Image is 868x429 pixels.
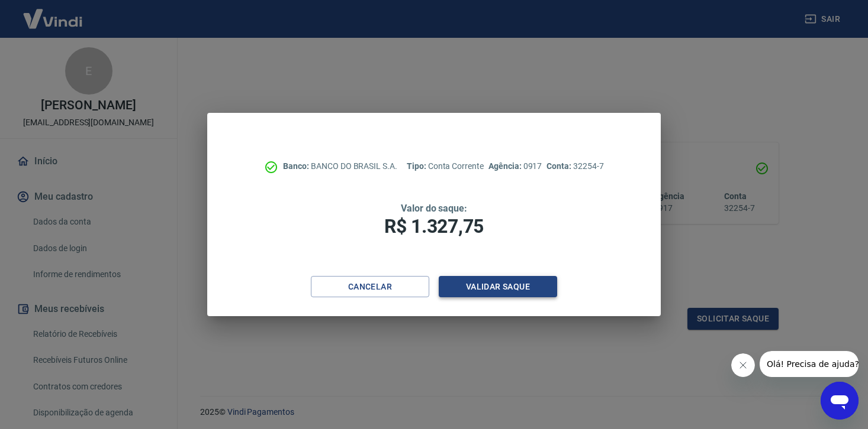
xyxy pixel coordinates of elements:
[311,276,429,298] button: Cancelar
[407,160,484,173] p: Conta Corrente
[283,161,311,171] span: Banco:
[821,382,859,420] iframe: Botão para abrir a janela de mensagens
[488,161,523,171] span: Agência:
[546,160,603,173] p: 32254-7
[401,203,467,214] span: Valor do saque:
[439,276,557,298] button: Validar saque
[760,351,859,377] iframe: Mensagem da empresa
[407,161,428,171] span: Tipo:
[283,160,397,173] p: BANCO DO BRASIL S.A.
[488,160,542,173] p: 0917
[731,353,755,377] iframe: Fechar mensagem
[384,215,484,238] span: R$ 1.327,75
[546,161,573,171] span: Conta:
[7,8,99,18] span: Olá! Precisa de ajuda?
